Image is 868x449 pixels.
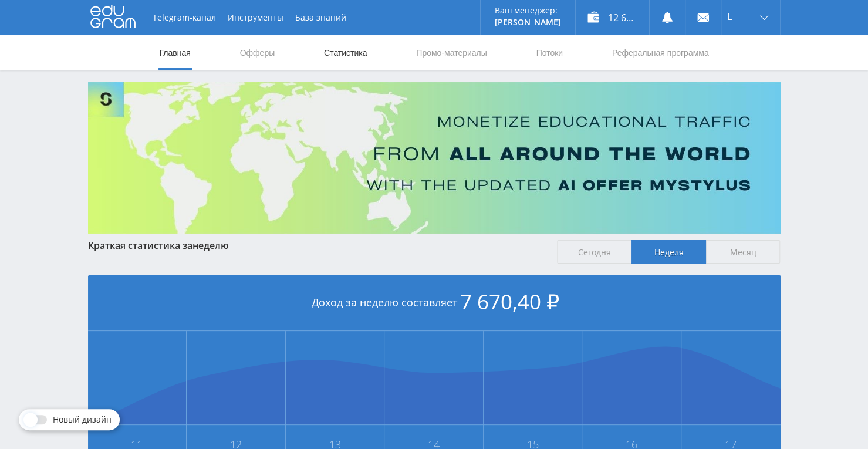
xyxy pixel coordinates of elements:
p: [PERSON_NAME] [495,18,561,27]
a: Потоки [535,35,564,70]
a: Статистика [323,35,369,70]
span: Месяц [706,240,781,264]
div: Краткая статистика за [88,240,546,251]
span: Неделя [631,240,706,264]
span: 16 [583,440,680,449]
a: Офферы [239,35,276,70]
span: неделю [192,239,229,252]
a: Главная [158,35,192,70]
span: 12 [187,440,285,449]
div: Доход за неделю составляет [88,275,781,331]
img: Banner [88,82,781,234]
span: 13 [286,440,384,449]
span: L [727,12,732,21]
p: Ваш менеджер: [495,6,561,15]
a: Реферальная программа [611,35,710,70]
span: Новый дизайн [53,415,112,424]
a: Промо-материалы [415,35,488,70]
span: Сегодня [557,240,631,264]
span: 15 [484,440,582,449]
span: 7 670,40 ₽ [460,288,559,315]
span: 17 [682,440,780,449]
span: 11 [89,440,186,449]
span: 14 [385,440,482,449]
